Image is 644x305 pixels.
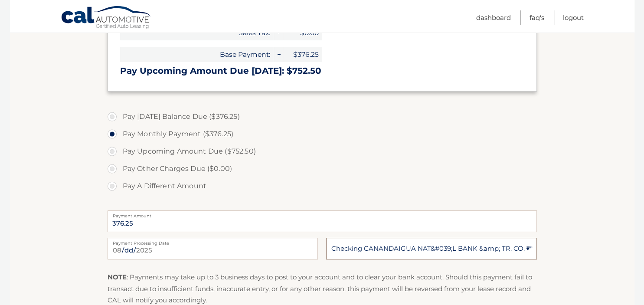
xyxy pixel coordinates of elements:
[530,10,544,25] a: FAQ's
[108,143,537,160] label: Pay Upcoming Amount Due ($752.50)
[108,273,127,281] strong: NOTE
[108,160,537,177] label: Pay Other Charges Due ($0.00)
[563,10,584,25] a: Logout
[108,238,318,245] label: Payment Processing Date
[108,108,537,125] label: Pay [DATE] Balance Due ($376.25)
[108,210,537,232] input: Payment Amount
[476,10,511,25] a: Dashboard
[108,125,537,143] label: Pay Monthly Payment ($376.25)
[61,6,152,31] a: Cal Automotive
[108,210,537,217] label: Payment Amount
[120,66,524,76] h3: Pay Upcoming Amount Due [DATE]: $752.50
[120,47,274,62] span: Base Payment:
[274,47,283,62] span: +
[283,47,322,62] span: $376.25
[108,177,537,195] label: Pay A Different Amount
[108,238,318,259] input: Payment Date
